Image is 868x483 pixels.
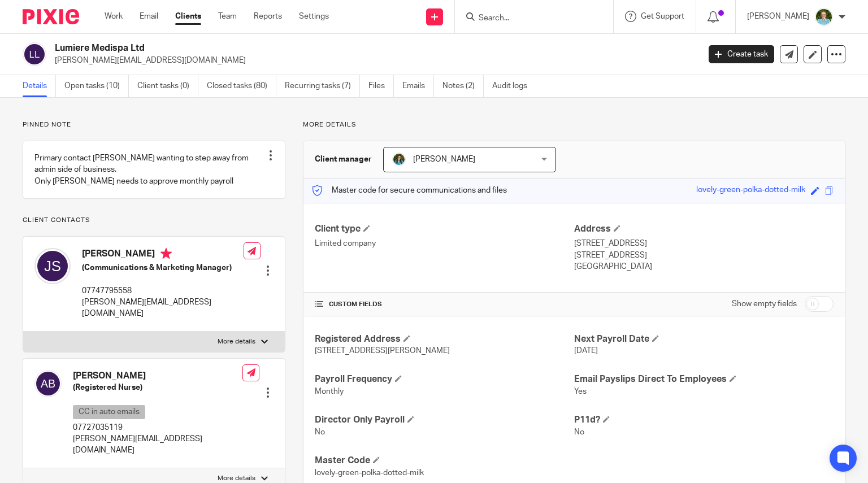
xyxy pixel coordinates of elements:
[82,297,244,320] p: [PERSON_NAME][EMAIL_ADDRESS][DOMAIN_NAME]
[207,75,276,97] a: Closed tasks (80)
[574,261,834,272] p: [GEOGRAPHIC_DATA]
[23,120,285,129] p: Pinned note
[218,474,255,483] p: More details
[574,414,834,426] h4: P11d?
[312,185,507,196] p: Master code for secure communications and files
[315,373,574,385] h4: Payroll Frequency
[574,238,834,249] p: [STREET_ADDRESS]
[492,75,536,97] a: Audit logs
[315,388,344,395] span: Monthly
[73,433,242,456] p: [PERSON_NAME][EMAIL_ADDRESS][DOMAIN_NAME]
[574,223,834,235] h4: Address
[73,405,145,419] p: CC in auto emails
[402,75,434,97] a: Emails
[315,428,325,436] span: No
[218,337,255,346] p: More details
[709,45,774,63] a: Create task
[160,248,172,259] i: Primary
[315,238,574,249] p: Limited company
[64,75,129,97] a: Open tasks (10)
[696,184,805,197] div: lovely-green-polka-dotted-milk
[73,382,242,393] h5: (Registered Nurse)
[478,14,579,24] input: Search
[413,155,475,163] span: [PERSON_NAME]
[140,11,158,22] a: Email
[34,248,71,284] img: svg%3E
[574,347,598,355] span: [DATE]
[315,300,574,309] h4: CUSTOM FIELDS
[285,75,360,97] a: Recurring tasks (7)
[574,250,834,261] p: [STREET_ADDRESS]
[815,8,833,26] img: U9kDOIcY.jpeg
[23,75,56,97] a: Details
[55,55,692,66] p: [PERSON_NAME][EMAIL_ADDRESS][DOMAIN_NAME]
[218,11,237,22] a: Team
[23,42,46,66] img: svg%3E
[574,388,587,395] span: Yes
[574,333,834,345] h4: Next Payroll Date
[175,11,201,22] a: Clients
[82,262,244,273] h5: (Communications & Marketing Manager)
[732,298,797,310] label: Show empty fields
[82,248,244,262] h4: [PERSON_NAME]
[392,153,406,166] img: 6q1_Xd0A.jpeg
[73,370,242,382] h4: [PERSON_NAME]
[34,370,62,397] img: svg%3E
[55,42,565,54] h2: Lumiere Medispa Ltd
[254,11,282,22] a: Reports
[315,154,372,165] h3: Client manager
[23,216,285,225] p: Client contacts
[368,75,394,97] a: Files
[315,333,574,345] h4: Registered Address
[105,11,123,22] a: Work
[574,373,834,385] h4: Email Payslips Direct To Employees
[82,285,244,297] p: 07747795558
[641,12,684,20] span: Get Support
[315,469,424,477] span: lovely-green-polka-dotted-milk
[315,455,574,467] h4: Master Code
[442,75,484,97] a: Notes (2)
[303,120,845,129] p: More details
[315,414,574,426] h4: Director Only Payroll
[299,11,329,22] a: Settings
[137,75,198,97] a: Client tasks (0)
[315,223,574,235] h4: Client type
[73,422,242,433] p: 07727035119
[23,9,79,24] img: Pixie
[747,11,809,22] p: [PERSON_NAME]
[574,428,584,436] span: No
[315,347,450,355] span: [STREET_ADDRESS][PERSON_NAME]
